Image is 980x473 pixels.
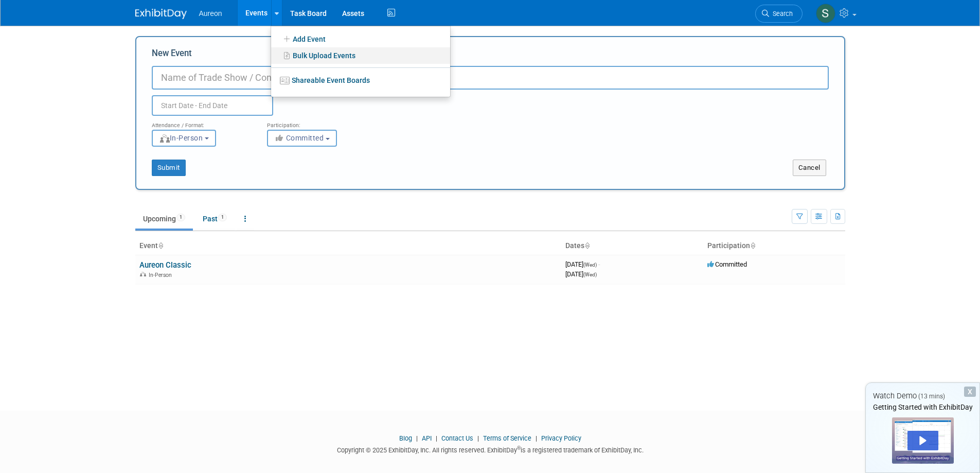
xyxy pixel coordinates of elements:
[583,272,597,277] span: (Wed)
[152,47,192,63] label: New Event
[517,445,521,451] sup: ®
[866,402,979,412] div: Getting Started with ExhibitDay
[195,209,235,229] a: Past1
[583,262,597,268] span: (Wed)
[441,434,473,442] a: Contact Us
[541,434,581,442] a: Privacy Policy
[433,434,440,442] span: |
[152,95,273,116] input: Start Date - End Date
[561,237,703,255] th: Dates
[703,237,845,255] th: Participation
[274,134,324,142] span: Committed
[271,47,450,64] a: Bulk Upload Events
[271,30,450,47] a: Add Event
[218,214,227,221] span: 1
[475,434,482,442] span: |
[280,77,290,84] img: seventboard-3.png
[152,116,252,129] div: Attendance / Format:
[533,434,540,442] span: |
[483,434,531,442] a: Terms of Service
[135,209,193,229] a: Upcoming1
[414,434,420,442] span: |
[152,66,829,90] input: Name of Trade Show / Conference
[750,241,755,250] a: Sort by Participation Type
[422,434,432,442] a: API
[158,241,163,250] a: Sort by Event Name
[152,130,216,147] button: In-Person
[267,116,367,129] div: Participation:
[964,387,976,397] div: Dismiss
[139,260,191,270] a: Aureon Classic
[152,160,186,176] button: Submit
[866,391,979,401] div: Watch Demo
[816,4,835,23] img: Sophia Millang
[755,5,803,23] a: Search
[135,9,187,19] img: ExhibitDay
[199,9,222,17] span: Aureon
[267,130,337,147] button: Committed
[271,71,450,90] a: Shareable Event Boards
[907,431,938,450] div: Play
[793,160,826,176] button: Cancel
[140,272,146,277] img: In-Person Event
[565,260,600,268] span: [DATE]
[565,270,597,278] span: [DATE]
[598,260,600,268] span: -
[176,214,185,221] span: 1
[918,393,945,400] span: (13 mins)
[707,260,747,268] span: Committed
[159,134,203,142] span: In-Person
[149,272,175,278] span: In-Person
[769,10,793,17] span: Search
[399,434,412,442] a: Blog
[584,241,590,250] a: Sort by Start Date
[135,237,561,255] th: Event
